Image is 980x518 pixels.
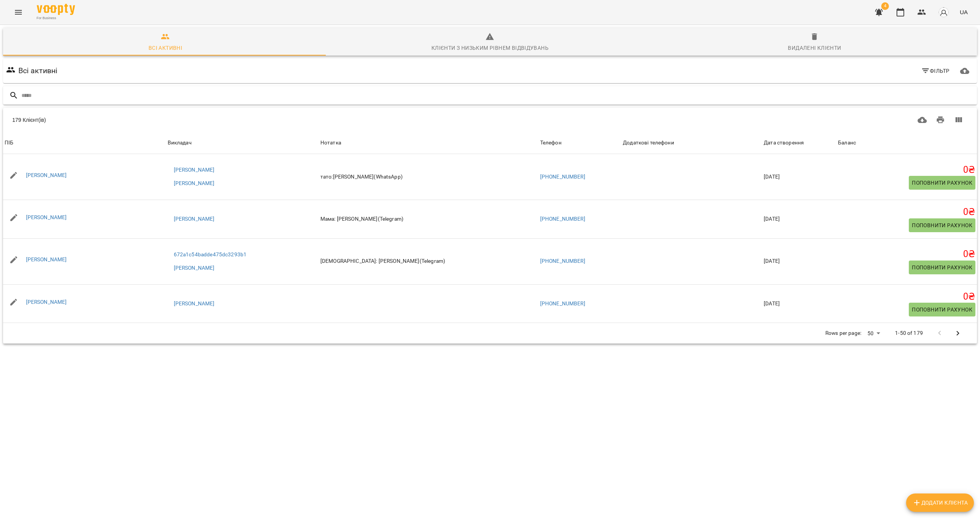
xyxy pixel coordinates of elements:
[938,7,949,18] img: avatar_s.png
[838,138,856,148] div: Баланс
[762,200,836,239] td: [DATE]
[764,138,804,148] div: Sort
[18,65,58,77] h6: Всі активні
[949,111,968,129] button: Вигляд колонок
[431,43,549,52] div: Клієнти з низьким рівнем відвідувань
[909,261,975,274] button: Поповнити рахунок
[12,116,480,124] div: 179 Клієнт(ів)
[174,215,215,223] a: [PERSON_NAME]
[37,4,75,15] img: Voopty Logo
[540,138,562,148] div: Sort
[319,323,539,362] td: мама: [PERSON_NAME](Telegram)
[909,176,975,190] button: Поповнити рахунок
[26,172,67,178] a: [PERSON_NAME]
[26,299,67,305] a: [PERSON_NAME]
[960,8,968,16] span: UA
[26,214,67,220] a: [PERSON_NAME]
[623,138,674,148] div: Sort
[9,3,28,21] button: Menu
[838,138,975,148] span: Баланс
[838,206,975,218] h5: 0 ₴
[5,138,13,148] div: ПІБ
[762,154,836,200] td: [DATE]
[174,166,215,174] a: [PERSON_NAME]
[918,64,953,78] button: Фільтр
[320,138,537,148] div: Нотатка
[762,323,836,362] td: [DATE]
[623,138,674,148] div: Додаткові телефони
[788,43,841,52] div: Видалені клієнти
[931,111,950,129] button: Друк
[540,138,562,148] div: Телефон
[149,43,182,52] div: Всі активні
[838,291,975,303] h5: 0 ₴
[168,138,191,148] div: Sort
[540,216,585,222] a: [PHONE_NUMBER]
[838,248,975,260] h5: 0 ₴
[825,329,861,337] p: Rows per page:
[913,111,931,129] button: Завантажити CSV
[174,180,215,187] a: [PERSON_NAME]
[174,264,215,272] a: [PERSON_NAME]
[762,238,836,284] td: [DATE]
[762,284,836,323] td: [DATE]
[5,138,165,148] span: ПІБ
[912,305,972,314] span: Поповнити рахунок
[3,108,977,132] div: Table Toolbar
[921,66,950,75] span: Фільтр
[909,218,975,232] button: Поповнити рахунок
[168,138,317,148] span: Викладач
[623,138,761,148] span: Додаткові телефони
[5,138,13,148] div: Sort
[540,138,620,148] span: Телефон
[319,200,539,239] td: Мама: [PERSON_NAME](Telegram)
[26,256,67,262] a: [PERSON_NAME]
[949,324,967,343] button: Next Page
[912,221,972,230] span: Поповнити рахунок
[912,178,972,187] span: Поповнити рахунок
[895,329,923,337] p: 1-50 of 179
[881,2,889,10] span: 4
[540,258,585,264] a: [PHONE_NUMBER]
[319,154,539,200] td: тато:[PERSON_NAME](WhatsApp)
[168,138,191,148] div: Викладач
[174,300,215,308] a: [PERSON_NAME]
[37,16,75,21] span: For Business
[912,263,972,272] span: Поповнити рахунок
[957,5,971,19] button: UA
[838,138,856,148] div: Sort
[909,303,975,316] button: Поповнити рахунок
[864,328,883,339] div: 50
[540,300,585,307] a: [PHONE_NUMBER]
[838,164,975,176] h5: 0 ₴
[764,138,804,148] div: Дата створення
[319,238,539,284] td: [DEMOGRAPHIC_DATA]: [PERSON_NAME](Telegram)
[540,174,585,180] a: [PHONE_NUMBER]
[174,251,247,259] a: 672a1c54badde475dc3293b1
[764,138,835,148] span: Дата створення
